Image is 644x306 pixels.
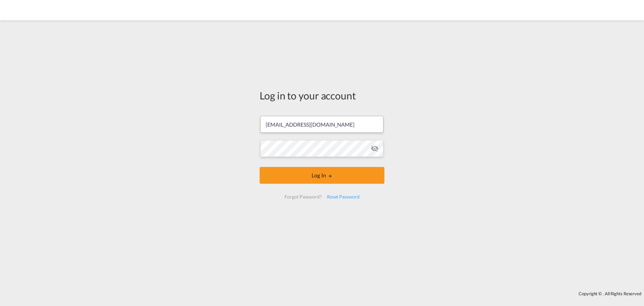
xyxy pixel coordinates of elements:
[324,191,362,203] div: Reset Password
[371,144,379,152] md-icon: icon-eye-off
[260,167,384,184] button: LOGIN
[260,88,384,102] div: Log in to your account
[260,116,383,133] input: Enter email/phone number
[282,191,324,203] div: Forgot Password?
